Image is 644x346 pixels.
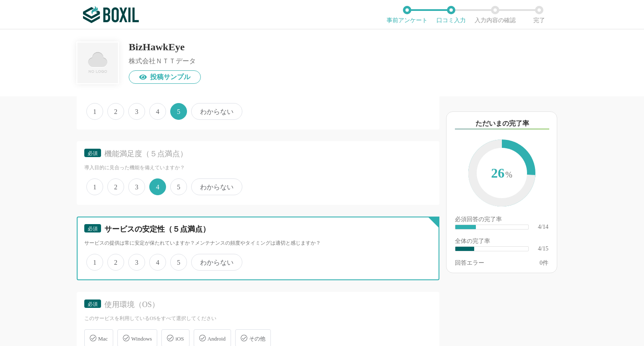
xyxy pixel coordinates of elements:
span: 5 [170,178,187,195]
span: その他 [249,336,265,342]
span: わからない [191,178,242,195]
span: 4 [149,178,166,195]
div: 全体の完了率 [455,238,548,246]
div: ​ [455,247,474,251]
div: 使用環境（OS） [104,300,417,310]
div: BizHawkEye [129,42,201,52]
div: 件 [540,260,548,266]
span: 4 [149,254,166,271]
span: 2 [107,103,124,120]
span: 2 [107,178,124,195]
li: 口コミ入力 [429,6,473,23]
div: サービスの提供は常に安定が保たれていますか？メンテナンスの頻度やタイミングは適切と感じますか？ [84,240,432,247]
div: 機能満足度（５点満点） [104,149,417,159]
span: わからない [191,254,242,271]
div: 4/14 [538,224,548,230]
span: Mac [98,336,108,342]
span: Android [208,336,226,342]
span: Windows [131,336,152,342]
span: 3 [128,254,145,271]
li: 事前アンケート [385,6,429,23]
div: ただいまの完了率 [455,119,549,129]
div: ​ [455,225,476,229]
span: 5 [170,103,187,120]
span: 3 [128,178,145,195]
span: 1 [86,254,103,271]
span: 26 [477,148,527,200]
div: サービスの安定性（５点満点） [104,224,417,235]
li: 入力内容の確認 [473,6,517,23]
span: 2 [107,254,124,271]
div: このサービスを利用しているOSをすべて選択してください [84,315,432,322]
div: 回答エラー [455,260,484,266]
span: 投稿サンプル [150,74,190,80]
img: ボクシルSaaS_ロゴ [83,6,139,23]
span: 5 [170,254,187,271]
span: % [505,170,512,179]
div: 必須回答の完了率 [455,217,548,224]
span: iOS [175,336,184,342]
span: 0 [540,260,543,266]
span: 必須 [88,150,98,156]
span: 必須 [88,301,98,307]
div: 株式会社ＮＴＴデータ [129,58,201,65]
div: 4/15 [538,246,548,252]
div: 導入目的に見合った機能を備えていますか？ [84,164,432,171]
span: 1 [86,178,103,195]
span: 3 [128,103,145,120]
span: わからない [191,103,242,120]
span: 必須 [88,226,98,232]
span: 4 [149,103,166,120]
li: 完了 [517,6,561,23]
span: 1 [86,103,103,120]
